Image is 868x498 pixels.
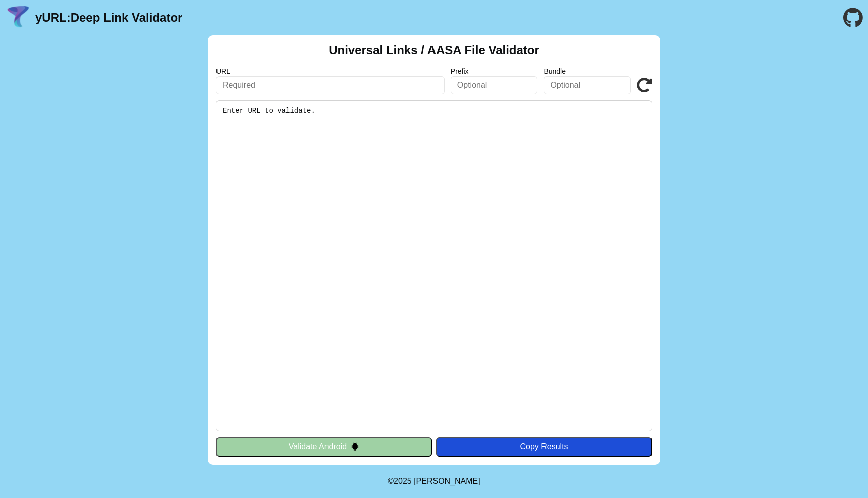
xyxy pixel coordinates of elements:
[351,442,359,451] img: droidIcon.svg
[216,67,445,75] label: URL
[544,67,631,75] label: Bundle
[35,11,182,25] a: yURL:Deep Link Validator
[329,43,539,57] h2: Universal Links / AASA File Validator
[216,437,432,456] button: Validate Android
[5,5,31,31] img: yURL Logo
[394,477,412,485] span: 2025
[216,100,652,431] pre: Enter URL to validate.
[451,67,538,75] label: Prefix
[436,437,652,456] button: Copy Results
[216,76,445,94] input: Required
[414,477,480,485] a: Michael Ibragimchayev's Personal Site
[544,76,631,94] input: Optional
[441,442,647,451] div: Copy Results
[388,465,480,498] footer: ©
[451,76,538,94] input: Optional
